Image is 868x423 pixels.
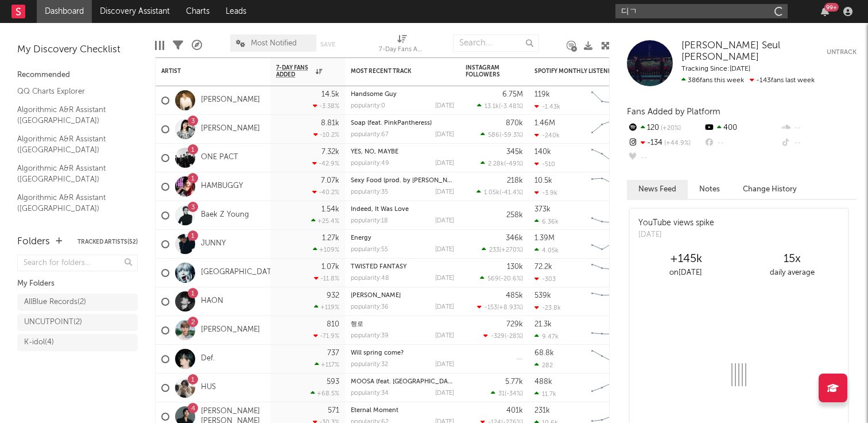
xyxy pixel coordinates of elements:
[321,91,339,98] div: 14.5k
[312,189,339,196] div: -40.2 %
[534,304,561,312] div: -23.8k
[17,277,138,291] div: My Folders
[351,206,409,213] a: Indeed, It Was Love
[681,77,744,84] span: 386 fans this week
[506,391,521,397] span: -34 %
[501,132,521,139] span: -59.3 %
[453,34,539,52] input: Search...
[480,160,523,167] div: ( )
[703,136,780,151] div: --
[633,266,739,280] div: on [DATE]
[351,293,454,299] div: MARY POPPINS
[155,29,164,62] div: Edit Columns
[534,263,552,271] div: 72.2k
[17,85,126,98] a: QQ Charts Explorer
[435,333,454,339] div: [DATE]
[321,120,339,127] div: 8.81k
[351,304,389,310] div: popularity: 36
[314,275,339,282] div: -11.8 %
[506,120,523,127] div: 870k
[627,151,703,166] div: --
[498,391,505,397] span: 31
[586,115,638,144] svg: Chart title
[17,43,138,57] div: My Discovery Checklist
[351,264,454,270] div: TWISTED FANTASY
[476,189,523,196] div: ( )
[638,217,714,229] div: YouTube views spike
[534,234,555,242] div: 1.39M
[24,295,86,309] div: AllBlue Records ( 2 )
[276,64,313,78] span: 7-Day Fans Added
[501,276,521,282] span: -20.6 %
[534,132,560,139] div: -240k
[638,229,714,241] div: [DATE]
[534,177,552,184] div: 10.5k
[351,103,385,109] div: popularity: 0
[627,136,703,151] div: -134
[499,305,521,311] span: +8.93 %
[322,234,339,242] div: 1.27k
[201,297,223,306] a: HAON
[506,148,523,156] div: 345k
[466,64,506,78] div: Instagram Followers
[351,218,388,224] div: popularity: 18
[321,206,339,213] div: 1.54k
[681,41,780,62] span: [PERSON_NAME] Seul [PERSON_NAME]
[17,294,138,311] a: AllBlue Records(2)
[351,390,389,397] div: popularity: 34
[703,121,780,136] div: 400
[351,178,464,184] a: Sexy Food (prod. by [PERSON_NAME])
[321,177,339,184] div: 7.07k
[534,148,551,156] div: 140k
[688,180,731,199] button: Notes
[17,334,138,351] a: K-idol(4)
[311,217,339,225] div: +25.4 %
[351,189,388,195] div: popularity: 35
[485,103,499,110] span: 13.1k
[586,201,638,230] svg: Chart title
[313,246,339,253] div: +109 %
[534,378,552,386] div: 488k
[351,275,389,282] div: popularity: 48
[321,148,339,156] div: 7.32k
[681,40,827,64] a: [PERSON_NAME] Seul [PERSON_NAME]
[351,321,454,328] div: 행로
[534,206,551,213] div: 373k
[534,390,556,398] div: 11.7k
[491,390,523,397] div: ( )
[351,149,398,155] a: YES, NO, MAYBE
[477,303,523,311] div: ( )
[327,378,339,386] div: 593
[351,120,454,126] div: Soap (feat. PinkPantheress)
[534,275,556,283] div: -303
[351,264,406,270] a: TWISTED FANTASY
[327,349,339,357] div: 737
[662,140,691,147] span: +44.9 %
[379,29,425,62] div: 7-Day Fans Added (7-Day Fans Added)
[780,121,857,136] div: --
[483,332,523,340] div: ( )
[320,41,335,48] button: Save
[311,390,339,397] div: +68.5 %
[435,362,454,368] div: [DATE]
[824,3,839,11] div: 99 +
[681,77,815,84] span: -143 fans last week
[201,239,226,249] a: JUNNY
[489,247,499,253] span: 233
[435,390,454,397] div: [DATE]
[534,407,550,414] div: 231k
[586,374,638,402] svg: Chart title
[315,361,339,368] div: +117 %
[534,68,621,75] div: Spotify Monthly Listeners
[739,252,845,266] div: 15 x
[506,407,523,414] div: 401k
[435,304,454,310] div: [DATE]
[351,293,401,299] a: [PERSON_NAME]
[351,160,389,167] div: popularity: 49
[313,332,339,340] div: -71.9 %
[161,68,247,75] div: Artist
[351,379,454,385] div: MOOSA (feat. PENOMECO)
[313,131,339,139] div: -10.2 %
[484,190,499,196] span: 1.05k
[488,161,504,167] span: 2.28k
